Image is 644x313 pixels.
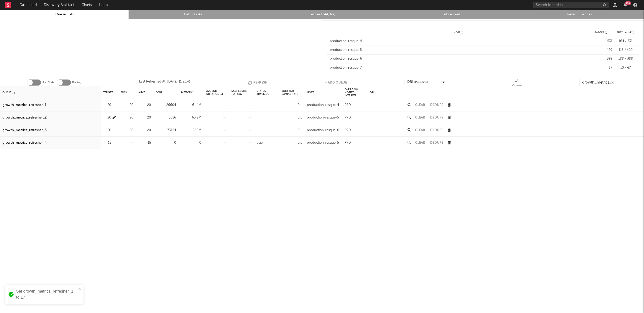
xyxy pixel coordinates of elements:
[42,80,54,86] label: Job Stats
[430,141,443,144] button: Dedupe
[156,102,176,108] div: 26604
[595,31,604,34] span: Target
[512,79,522,88] div: Queue
[345,140,351,146] div: P7D
[231,87,252,98] div: Sample Size For Avg
[139,79,190,86] div: Last Refreshed At: [DATE] 11:21:41
[282,102,302,108] div: 0.1
[617,31,632,34] span: Busy / Alive
[307,127,339,133] div: production-resque-6
[590,56,612,61] div: 388
[330,65,587,70] div: production-resque-7
[518,12,641,18] a: Recent Changes
[430,116,443,119] button: Dedupe
[370,87,374,98] div: DRI
[138,127,151,133] div: 20
[257,140,263,146] div: true
[103,115,111,121] div: 20
[72,80,82,86] label: Polling
[206,87,226,98] div: Avg Job Duration (s)
[430,129,443,132] button: Dedupe
[103,140,111,146] div: 15
[345,115,351,121] div: P7D
[3,115,47,121] a: growth_metrics_refresher_2
[138,87,145,98] div: Alive
[16,288,76,300] div: Set growth_metrics_refresher_1 to 17
[430,103,443,107] button: Dedupe
[121,127,133,133] div: 20
[330,39,587,44] div: production-resque-4
[103,102,111,108] div: 20
[407,79,429,85] div: DRI
[181,102,201,108] div: 61.4M
[415,103,425,107] button: Clear
[330,48,587,53] div: production-resque-5
[103,87,113,98] div: Target
[590,48,612,53] div: 429
[345,127,351,133] div: P7D
[282,115,302,121] div: 0.1
[282,127,302,133] div: 0.1
[533,2,609,8] input: Search for artists
[132,12,255,18] a: Batch Tasks
[512,83,522,89] div: Queue
[3,87,15,98] div: Queue
[615,65,636,70] div: 10 / 67
[181,140,201,146] div: 0
[415,141,425,144] button: Clear
[181,87,192,98] div: Memory
[307,140,339,146] div: production-resque-5
[138,140,151,146] div: 15
[307,102,339,108] div: production-resque-4
[156,115,176,121] div: 3556
[389,12,512,18] a: Failure Feed
[345,87,365,98] div: Overflow Notify Interval
[78,287,82,292] button: close
[282,87,302,98] div: Job Stats Sample Rate
[181,115,201,121] div: 63.9M
[138,102,151,108] div: 20
[615,39,636,44] div: 164 / 531
[414,79,429,85] span: ( 8 / 8 selected)
[590,65,612,70] div: 67
[307,115,339,121] div: production-resque-5
[156,87,162,98] div: Jobs
[590,39,612,44] div: 531
[121,102,133,108] div: 20
[415,116,425,119] button: Clear
[579,79,617,86] input: Search...
[103,127,111,133] div: 20
[345,102,351,108] div: P7D
[625,1,631,5] div: 99 +
[330,56,587,61] div: production-resque-6
[325,79,347,86] button: + Add Queue
[260,12,384,18] a: Failures (244,027)
[248,79,267,86] button: Refresh
[257,87,277,98] div: Status Tracking
[181,127,201,133] div: 209M
[282,140,302,146] div: 0.1
[3,140,47,146] a: growth_metrics_refresher_4
[3,102,46,108] a: growth_metrics_refresher_1
[121,87,127,98] div: Busy
[415,129,425,132] button: Clear
[307,87,314,98] div: Host
[121,115,133,121] div: 20
[623,3,627,7] button: 99+
[615,48,636,53] div: 116 / 429
[615,56,636,61] div: 188 / 388
[156,140,176,146] div: 0
[3,12,126,18] a: Queue Stats
[138,115,151,121] div: 20
[3,127,47,133] a: growth_metrics_refresher_3
[156,127,176,133] div: 73134
[454,31,460,34] span: Host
